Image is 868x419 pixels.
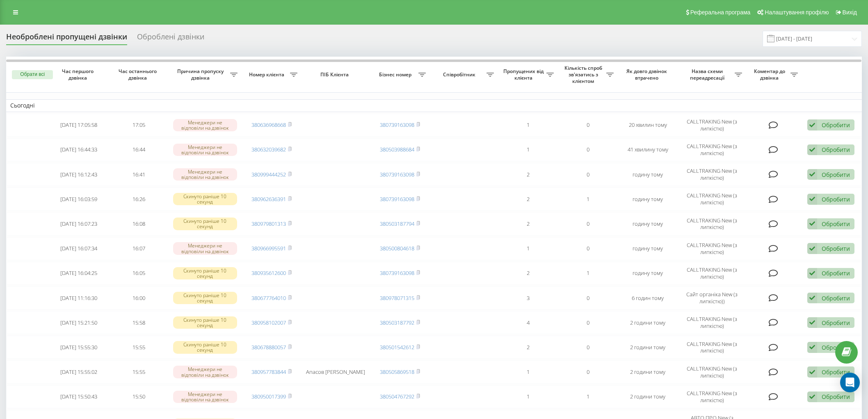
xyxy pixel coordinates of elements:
[109,311,169,334] td: 15:58
[137,32,204,45] div: Оброблені дзвінки
[109,385,169,408] td: 15:50
[308,71,363,78] span: ПІБ Клієнта
[49,138,109,161] td: [DATE] 16:44:33
[251,269,286,277] a: 380935612600
[822,368,850,376] div: Обробити
[678,163,746,186] td: CALLTRAKING New (з липкістю)
[558,262,618,285] td: 1
[678,385,746,408] td: CALLTRAKING New (з липкістю)
[173,316,238,329] div: Скинуто раніше 10 секунд
[109,336,169,359] td: 15:55
[822,245,850,252] div: Обробити
[49,360,109,383] td: [DATE] 15:55:02
[682,68,735,81] span: Назва схеми переадресації
[380,220,414,227] a: 380503187794
[618,360,678,383] td: 2 години тому
[49,286,109,309] td: [DATE] 11:16:30
[618,286,678,309] td: 6 годин тому
[750,68,790,81] span: Коментар до дзвінка
[498,385,558,408] td: 1
[251,195,286,203] a: 380962636391
[49,311,109,334] td: [DATE] 15:21:50
[765,9,829,16] span: Налаштування профілю
[678,311,746,334] td: CALLTRAKING New (з липкістю)
[558,237,618,260] td: 0
[618,212,678,235] td: годину тому
[173,68,230,81] span: Причина пропуску дзвінка
[109,286,169,309] td: 16:00
[49,385,109,408] td: [DATE] 15:50:43
[380,343,414,351] a: 380501542612
[498,336,558,359] td: 2
[109,360,169,383] td: 15:55
[618,385,678,408] td: 2 години тому
[380,393,414,400] a: 380504767292
[558,138,618,161] td: 0
[109,212,169,235] td: 16:08
[251,245,286,252] a: 380966995591
[498,237,558,260] td: 1
[173,391,238,403] div: Менеджери не відповіли на дзвінок
[678,336,746,359] td: CALLTRAKING New (з липкістю)
[618,336,678,359] td: 2 години тому
[618,188,678,211] td: годину тому
[822,146,850,153] div: Обробити
[558,212,618,235] td: 0
[380,294,414,302] a: 380978071315
[109,163,169,186] td: 16:41
[251,393,286,400] a: 380950017399
[49,262,109,285] td: [DATE] 16:04:25
[618,262,678,285] td: годину тому
[822,319,850,327] div: Обробити
[678,188,746,211] td: CALLTRAKING New (з липкістю)
[498,286,558,309] td: 3
[558,114,618,137] td: 0
[49,212,109,235] td: [DATE] 16:07:23
[618,138,678,161] td: 41 хвилину тому
[109,188,169,211] td: 16:26
[618,163,678,186] td: годину тому
[558,360,618,383] td: 0
[109,114,169,137] td: 17:05
[56,68,102,81] span: Час першого дзвінка
[173,267,238,279] div: Скинуто раніше 10 секунд
[173,168,238,181] div: Менеджери не відповіли на дзвінок
[173,119,238,131] div: Менеджери не відповіли на дзвінок
[380,245,414,252] a: 380500804618
[822,393,850,401] div: Обробити
[380,319,414,326] a: 380503187792
[625,68,671,81] span: Як довго дзвінок втрачено
[498,163,558,186] td: 2
[678,237,746,260] td: CALLTRAKING New (з липкістю)
[251,146,286,153] a: 380632039682
[822,220,850,228] div: Обробити
[173,292,238,304] div: Скинуто раніше 10 секунд
[678,360,746,383] td: CALLTRAKING New (з липкістю)
[498,360,558,383] td: 1
[558,188,618,211] td: 1
[109,237,169,260] td: 16:07
[678,212,746,235] td: CALLTRAKING New (з липкістю)
[380,171,414,178] a: 380739163098
[380,121,414,128] a: 380739163098
[116,68,162,81] span: Час останнього дзвінка
[678,286,746,309] td: Сайт органіка New (з липкістю))
[843,9,857,16] span: Вихід
[380,368,414,375] a: 380505869518
[502,68,546,81] span: Пропущених від клієнта
[251,121,286,128] a: 380636968668
[173,366,238,378] div: Менеджери не відповіли на дзвінок
[173,193,238,205] div: Скинуто раніше 10 секунд
[380,269,414,277] a: 380739163098
[618,311,678,334] td: 2 години тому
[498,188,558,211] td: 2
[822,121,850,129] div: Обробити
[173,242,238,254] div: Менеджери не відповіли на дзвінок
[251,220,286,227] a: 380979801313
[12,70,53,79] button: Обрати всі
[374,71,418,78] span: Бізнес номер
[822,195,850,203] div: Обробити
[246,71,290,78] span: Номер клієнта
[173,218,238,230] div: Скинуто раніше 10 секунд
[558,336,618,359] td: 0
